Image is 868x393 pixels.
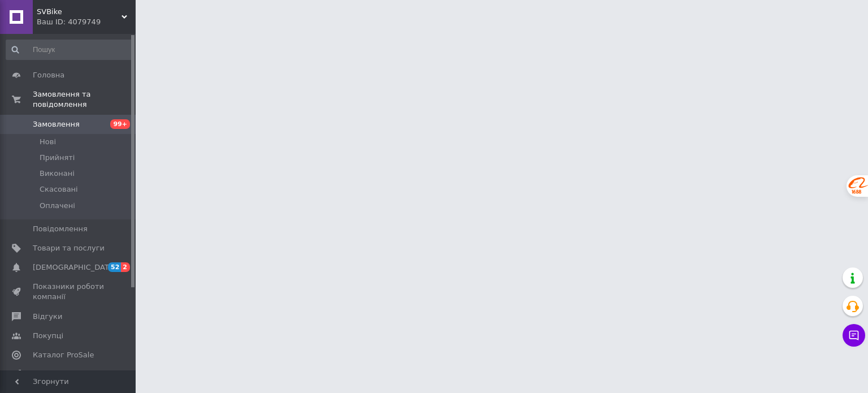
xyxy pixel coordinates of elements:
span: Замовлення [33,119,80,129]
span: 52 [108,262,121,272]
span: Повідомлення [33,224,88,234]
span: Показники роботи компанії [33,282,105,302]
span: Нові [40,137,56,147]
span: Головна [33,70,64,80]
span: Відгуки [33,312,62,322]
span: Оплачені [40,201,75,211]
span: Каталог ProSale [33,350,94,360]
span: Аналітика [33,369,72,379]
span: Товари та послуги [33,243,105,253]
span: Скасовані [40,184,78,195]
button: Чат з покупцем [843,324,865,347]
span: 99+ [110,119,130,129]
input: Пошук [6,40,133,60]
span: Покупці [33,331,63,341]
span: Прийняті [40,153,75,163]
span: Виконані [40,169,75,179]
span: 2 [121,262,130,272]
span: Замовлення та повідомлення [33,89,136,110]
div: Ваш ID: 4079749 [37,17,136,27]
span: SVBike [37,7,121,17]
span: [DEMOGRAPHIC_DATA] [33,262,116,273]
